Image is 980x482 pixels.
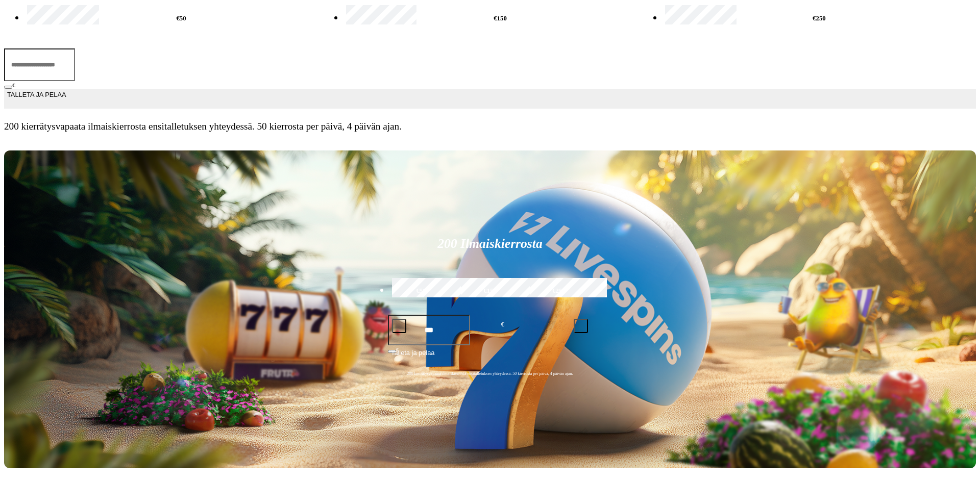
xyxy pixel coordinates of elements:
button: minus icon [392,319,406,333]
label: €150 [458,276,522,306]
label: €250 [663,4,976,33]
button: TALLETA JA PELAA [4,89,976,109]
label: €250 [527,276,591,306]
span: € [396,346,399,352]
button: plus icon [574,319,588,333]
span: Talleta ja pelaa [391,348,434,366]
button: eye icon [4,86,12,89]
label: €150 [344,4,657,33]
span: 200 kierrätysvapaata ilmaiskierrosta ensitalletuksen yhteydessä. 50 kierrosta per päivä, 4 päivän... [4,121,976,132]
span: € [501,320,504,329]
button: Talleta ja pelaa [388,347,592,367]
span: € [12,82,15,88]
span: TALLETA JA PELAA [7,90,66,108]
label: €50 [24,4,338,33]
label: €50 [389,276,453,306]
